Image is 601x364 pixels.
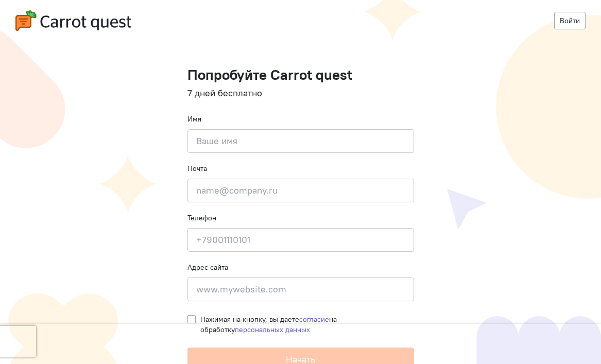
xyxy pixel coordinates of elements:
[187,88,414,98] h4: 7 дней бесплатно
[299,315,329,324] a: согласие
[200,315,337,334] span: Нажимая на кнопку, вы даете на обработку
[187,163,207,174] label: Почта
[187,114,201,124] label: Имя
[187,213,216,223] label: Телефон
[187,278,414,301] input: www.mywebsite.com
[187,129,414,153] input: Ваше имя
[15,10,131,31] img: carrot-quest-logo.svg
[187,179,414,202] input: name@company.ru
[187,262,228,272] label: Адрес сайта
[554,12,586,29] a: Войти
[187,228,414,252] input: +79001110101
[187,67,414,83] h1: Попробуйте Carrot quest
